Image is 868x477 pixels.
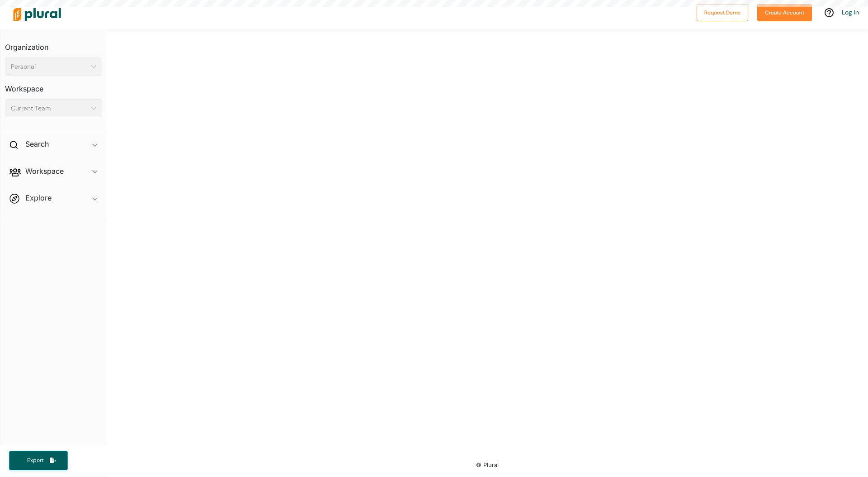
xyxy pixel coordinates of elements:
[5,76,102,95] h3: Workspace
[9,451,68,470] button: Export
[25,139,49,149] h2: Search
[5,34,102,54] h3: Organization
[757,4,812,21] button: Create Account
[757,7,812,17] a: Create Account
[11,104,87,113] div: Current Team
[11,62,87,72] div: Personal
[842,8,859,16] a: Log In
[697,7,748,17] a: Request Demo
[476,462,499,468] small: © Plural
[21,457,50,464] span: Export
[697,4,748,21] button: Request Demo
